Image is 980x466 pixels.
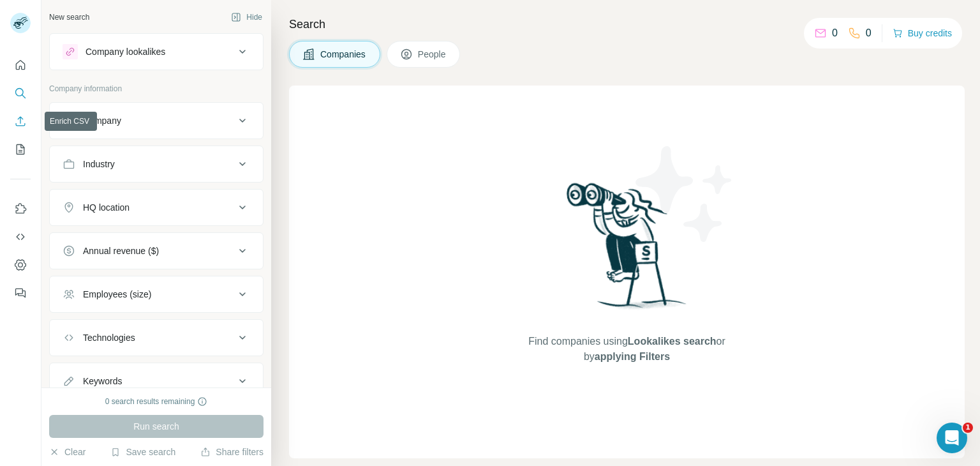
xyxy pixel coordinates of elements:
[10,54,31,77] button: Quick start
[10,197,31,220] button: Use Surfe on LinkedIn
[83,288,151,301] div: Employees (size)
[10,110,31,133] button: Enrich CSV
[50,366,263,396] button: Keywords
[110,446,175,458] button: Save search
[418,48,447,61] span: People
[49,83,264,94] p: Company information
[627,137,742,252] img: Surfe Illustration - Stars
[83,244,159,257] div: Annual revenue ($)
[49,11,89,23] div: New search
[963,423,973,433] span: 1
[832,26,838,41] p: 0
[937,423,967,453] iframe: Intercom live chat
[893,24,952,42] button: Buy credits
[49,446,85,458] button: Clear
[50,192,263,223] button: HQ location
[50,36,263,67] button: Company lookalikes
[83,331,135,344] div: Technologies
[10,282,31,304] button: Feedback
[10,82,31,105] button: Search
[10,253,31,276] button: Dashboard
[320,48,367,61] span: Companies
[628,336,716,347] span: Lookalikes search
[83,114,121,127] div: Company
[595,351,670,362] span: applying Filters
[50,279,263,310] button: Employees (size)
[10,225,31,248] button: Use Surfe API
[50,322,263,353] button: Technologies
[50,149,263,179] button: Industry
[200,446,264,458] button: Share filters
[222,8,271,27] button: Hide
[83,158,115,170] div: Industry
[561,179,694,322] img: Surfe Illustration - Woman searching with binoculars
[85,45,165,58] div: Company lookalikes
[10,138,31,161] button: My lists
[866,26,872,41] p: 0
[105,396,208,407] div: 0 search results remaining
[83,375,122,387] div: Keywords
[50,105,263,136] button: Company
[289,15,965,33] h4: Search
[50,236,263,266] button: Annual revenue ($)
[83,201,130,214] div: HQ location
[524,334,729,365] span: Find companies using or by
